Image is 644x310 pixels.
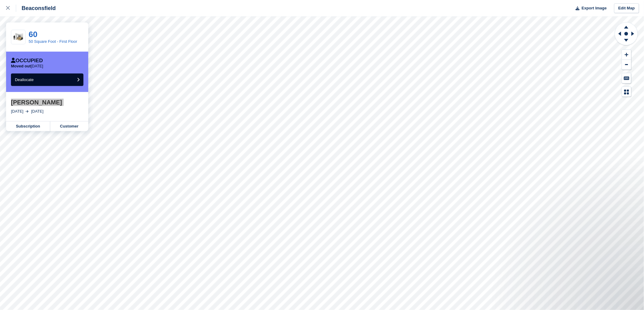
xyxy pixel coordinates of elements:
[11,64,31,68] span: Moved out
[622,73,631,83] button: Keyboard Shortcuts
[16,5,56,12] div: Beaconsfield
[622,50,631,60] button: Zoom In
[31,108,44,114] div: [DATE]
[26,110,29,113] img: arrow-right-light-icn-cde0832a797a2874e46488d9cf13f60e5c3a73dbe684e267c42b8395dfbc2abf.svg
[622,87,631,97] button: Map Legend
[11,99,83,106] div: [PERSON_NAME]
[622,60,631,70] button: Zoom Out
[11,58,43,64] div: Occupied
[29,30,37,39] a: 60
[11,108,23,114] div: [DATE]
[11,32,25,43] img: 50-sqft-unit.jpg
[572,3,607,13] button: Export Image
[614,3,639,13] a: Edit Map
[11,73,83,86] button: Deallocate
[582,5,607,11] span: Export Image
[50,121,88,131] a: Customer
[15,77,33,82] span: Deallocate
[29,39,77,44] a: 50 Square Foot - First Floor
[6,121,50,131] a: Subscription
[11,64,43,69] p: [DATE]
